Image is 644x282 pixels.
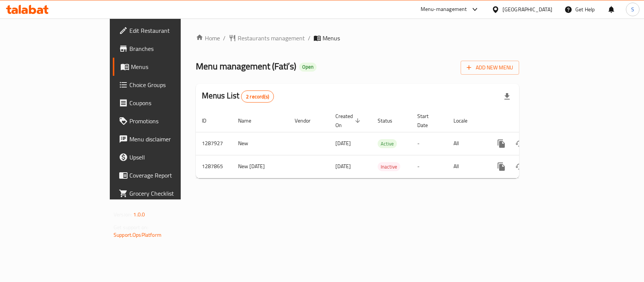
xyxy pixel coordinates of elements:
[129,116,211,126] span: Promotions
[129,189,211,198] span: Grocery Checklist
[202,116,216,125] span: ID
[229,34,305,43] a: Restaurants management
[378,139,397,148] span: Active
[114,210,132,219] span: Version:
[129,44,211,53] span: Branches
[113,184,217,202] a: Grocery Checklist
[129,26,211,35] span: Edit Restaurant
[411,132,447,155] td: -
[113,76,217,94] a: Choice Groups
[241,90,274,103] div: Total records count
[421,5,467,14] div: Menu-management
[133,210,145,219] span: 1.0.0
[335,161,351,171] span: [DATE]
[510,158,529,176] button: Change Status
[113,166,217,184] a: Coverage Report
[241,93,274,100] span: 2 record(s)
[492,158,510,176] button: more
[447,155,486,178] td: All
[453,116,477,125] span: Locale
[113,40,217,58] a: Branches
[498,87,516,106] div: Export file
[129,98,211,107] span: Coupons
[129,153,211,162] span: Upsell
[232,155,289,178] td: New [DATE]
[335,138,351,148] span: [DATE]
[335,112,363,130] span: Created On
[378,116,402,125] span: Status
[129,135,211,144] span: Menu disclaimer
[299,64,317,70] span: Open
[131,62,211,71] span: Menus
[411,155,447,178] td: -
[492,135,510,153] button: more
[238,116,261,125] span: Name
[323,34,340,43] span: Menus
[486,109,571,132] th: Actions
[113,148,217,166] a: Upsell
[631,5,634,14] span: S
[113,112,217,130] a: Promotions
[196,34,519,43] nav: breadcrumb
[417,112,438,130] span: Start Date
[129,171,211,180] span: Coverage Report
[114,222,148,232] span: Get support on:
[113,21,217,40] a: Edit Restaurant
[113,58,217,76] a: Menus
[114,230,161,240] a: Support.OpsPlatform
[113,94,217,112] a: Coupons
[378,162,400,171] span: Inactive
[308,34,310,43] li: /
[503,5,552,14] div: [GEOGRAPHIC_DATA]
[232,132,289,155] td: New
[223,34,226,43] li: /
[447,132,486,155] td: All
[129,80,211,89] span: Choice Groups
[461,61,519,75] button: Add New Menu
[196,58,296,75] span: Menu management ( Fati’s )
[113,130,217,148] a: Menu disclaimer
[295,116,320,125] span: Vendor
[299,63,317,72] div: Open
[196,109,571,178] table: enhanced table
[238,34,305,43] span: Restaurants management
[202,90,274,103] h2: Menus List
[467,63,513,72] span: Add New Menu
